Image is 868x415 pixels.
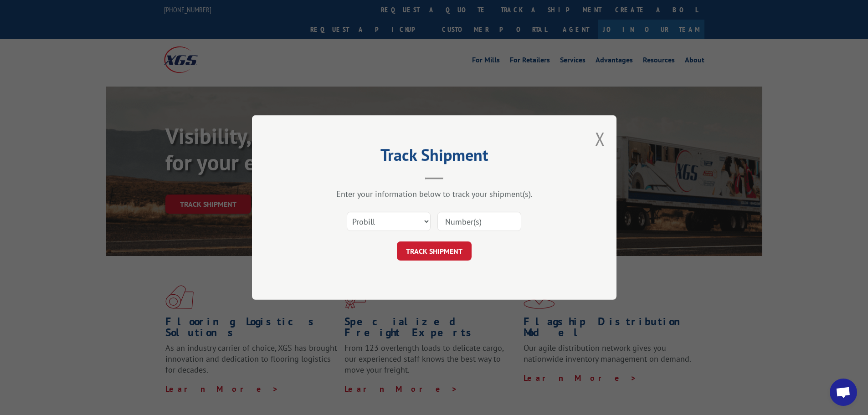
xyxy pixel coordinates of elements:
h2: Track Shipment [298,149,571,166]
div: Enter your information below to track your shipment(s). [298,189,571,199]
button: TRACK SHIPMENT [397,241,472,261]
div: Open chat [830,379,857,406]
input: Number(s) [437,212,521,231]
button: Close modal [595,127,605,151]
